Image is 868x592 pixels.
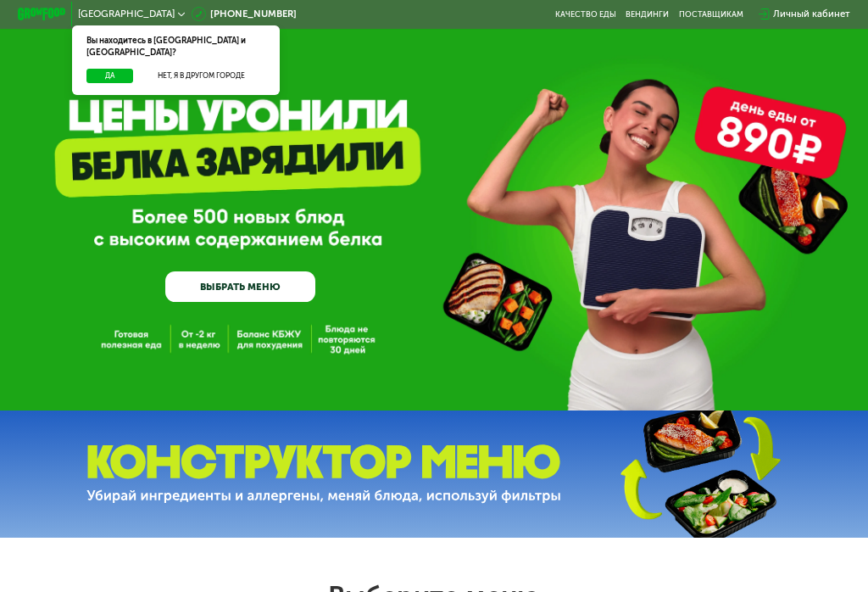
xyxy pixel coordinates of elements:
div: поставщикам [679,9,743,19]
a: [PHONE_NUMBER] [192,7,298,21]
span: [GEOGRAPHIC_DATA] [78,9,175,19]
a: Качество еды [555,9,616,19]
div: Личный кабинет [773,7,850,21]
div: Вы находитесь в [GEOGRAPHIC_DATA] и [GEOGRAPHIC_DATA]? [72,25,280,69]
button: Да [86,69,133,84]
a: Вендинги [626,9,669,19]
a: ВЫБРАТЬ МЕНЮ [165,271,315,302]
button: Нет, я в другом городе [138,69,265,84]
